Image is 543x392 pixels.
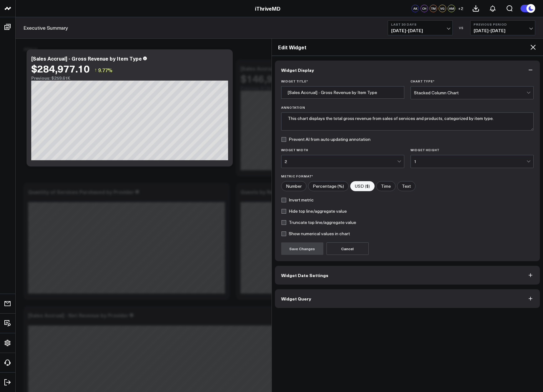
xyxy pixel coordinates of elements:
[456,26,467,30] div: VS
[31,76,228,81] div: Previous: $259.61K
[474,22,532,26] b: Previous Period
[411,148,534,152] label: Widget Height
[241,188,306,195] div: Guests by Referral Source
[278,44,530,51] h2: Edit Widget
[28,188,134,195] div: Quantity of Services Purchased by Provider
[414,90,526,95] div: Stacked Column Chart
[411,5,419,12] div: AK
[376,181,396,191] label: Time
[275,289,540,308] button: Widget Query
[281,86,404,99] input: Enter your widget title
[281,148,404,152] label: Widget Width
[281,220,356,225] label: Truncate top line/aggregate value
[470,20,535,35] button: Previous Period[DATE]-[DATE]
[448,5,455,12] div: AM
[241,65,345,72] div: [Sales Accrual] - Net Revenue by Item Type
[281,242,323,255] button: Save Changes
[255,5,281,12] a: iThriveMD
[28,312,128,319] div: [Sales Accrual] - Net Revenue by Provider
[31,55,142,62] div: [Sales Accrual] - Gross Revenue by Item Type
[281,79,404,83] label: Widget Title *
[281,231,350,236] label: Show numerical values in chart
[458,6,463,11] span: + 2
[275,61,540,79] button: Widget Display
[23,42,37,56] div: Zenoti
[241,86,437,91] div: Previous: $134.95K
[281,181,306,191] label: Number
[411,79,534,83] label: Chart Type *
[421,5,428,12] div: CH
[275,266,540,285] button: Widget Date Settings
[397,181,416,191] label: Text
[281,112,534,131] textarea: This chart displays the total gross revenue from sales of services and products, categorized by i...
[281,174,534,178] label: Metric Format*
[439,5,446,12] div: VG
[31,63,90,74] div: $284,977.10
[98,67,112,73] span: 9.77%
[308,181,349,191] label: Percentage (%)
[350,181,375,191] label: USD ($)
[391,28,449,33] span: [DATE] - [DATE]
[414,159,526,164] div: 1
[281,197,314,202] label: Invert metric
[281,106,534,109] label: Annotation
[391,22,449,26] b: Last 30 Days
[281,296,311,301] span: Widget Query
[430,5,437,12] div: TM
[94,66,97,74] span: ↑
[474,28,532,33] span: [DATE] - [DATE]
[388,20,453,35] button: Last 30 Days[DATE]-[DATE]
[281,137,371,142] label: Prevent AI from auto updating annotation
[457,5,464,12] button: +2
[326,242,369,255] button: Cancel
[23,24,68,31] a: Executive Summary
[285,159,397,164] div: 2
[241,73,299,84] div: $146,906.14
[281,67,314,72] span: Widget Display
[281,273,328,278] span: Widget Date Settings
[281,209,347,214] label: Hide top line/aggregate value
